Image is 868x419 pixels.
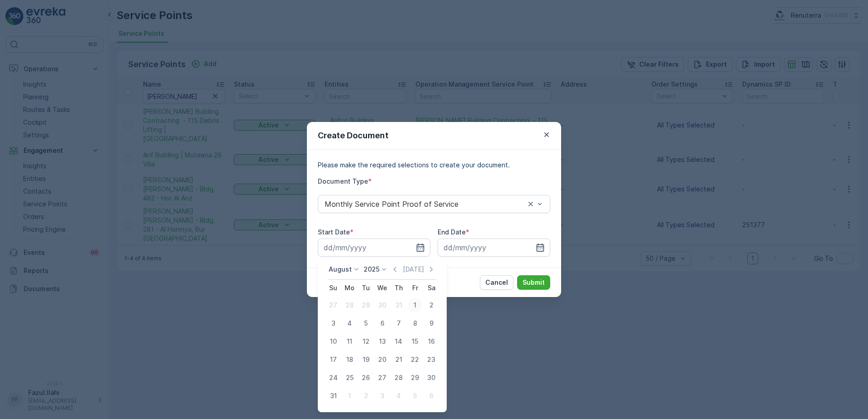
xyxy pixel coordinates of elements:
p: Submit [523,278,545,287]
div: 27 [375,370,390,385]
div: 27 [326,298,340,312]
th: Sunday [325,280,341,296]
div: 1 [408,298,422,312]
div: 16 [424,334,439,349]
div: 11 [342,334,357,349]
div: 22 [408,352,422,367]
div: 14 [391,334,406,349]
div: 3 [375,389,390,403]
div: 31 [326,389,340,403]
div: 6 [375,316,390,331]
p: Cancel [485,278,508,287]
p: [DATE] [403,265,424,274]
div: 4 [342,316,357,331]
input: dd/mm/yyyy [438,239,550,257]
div: 4 [391,389,406,403]
div: 6 [424,389,439,403]
th: Friday [407,280,423,296]
div: 25 [342,370,357,385]
div: 13 [375,334,390,349]
div: 1 [342,389,357,403]
div: 29 [408,370,422,385]
div: 5 [408,389,422,403]
div: 15 [408,334,422,349]
div: 28 [342,298,357,312]
div: 26 [359,370,373,385]
button: Cancel [480,275,513,290]
input: dd/mm/yyyy [318,239,430,257]
div: 19 [359,352,373,367]
label: Document Type [318,177,368,185]
div: 12 [359,334,373,349]
p: August [329,265,352,274]
div: 3 [326,316,340,331]
div: 2 [424,298,439,312]
div: 9 [424,316,439,331]
label: End Date [438,228,466,236]
p: Please make the required selections to create your document. [318,161,550,170]
th: Thursday [390,280,407,296]
div: 8 [408,316,422,331]
label: Start Date [318,228,350,236]
div: 23 [424,352,439,367]
th: Tuesday [358,280,374,296]
p: 2025 [364,265,380,274]
div: 24 [326,370,340,385]
div: 18 [342,352,357,367]
div: 21 [391,352,406,367]
th: Monday [341,280,358,296]
div: 28 [391,370,406,385]
th: Wednesday [374,280,390,296]
div: 2 [359,389,373,403]
p: Create Document [318,129,389,142]
div: 10 [326,334,340,349]
div: 17 [326,352,340,367]
div: 5 [359,316,373,331]
div: 7 [391,316,406,331]
div: 30 [424,370,439,385]
div: 20 [375,352,390,367]
button: Submit [517,275,550,290]
th: Saturday [423,280,439,296]
div: 31 [391,298,406,312]
div: 30 [375,298,390,312]
div: 29 [359,298,373,312]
